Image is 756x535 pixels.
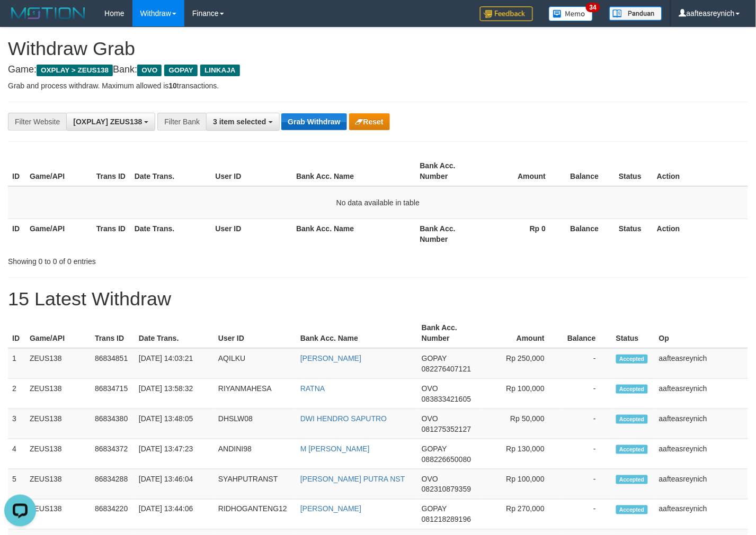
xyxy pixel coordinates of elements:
[91,348,135,379] td: 86834851
[655,500,748,530] td: aafteasreynich
[8,318,25,348] th: ID
[483,318,561,348] th: Amount
[300,475,405,483] a: [PERSON_NAME] PUTRA NST
[417,318,483,348] th: Bank Acc. Number
[422,455,471,464] span: Copy 088226650080 to clipboard
[135,318,214,348] th: Date Trans.
[25,409,91,439] td: ZEUS138
[281,113,346,130] button: Grab Withdraw
[616,475,648,484] span: Accepted
[422,395,471,403] span: Copy 083833421605 to clipboard
[561,409,612,439] td: -
[616,445,648,454] span: Accepted
[25,318,91,348] th: Game/API
[561,439,612,469] td: -
[8,219,25,249] th: ID
[422,445,447,453] span: GOPAY
[483,439,561,469] td: Rp 130,000
[91,318,135,348] th: Trans ID
[91,379,135,409] td: 86834715
[416,156,483,186] th: Bank Acc. Number
[91,439,135,469] td: 86834372
[655,409,748,439] td: aafteasreynich
[561,318,612,348] th: Balance
[8,288,748,310] h1: 15 Latest Withdraw
[483,409,561,439] td: Rp 50,000
[73,117,142,126] span: [OXPLAY] ZEUS138
[8,379,25,409] td: 2
[25,379,91,409] td: ZEUS138
[615,219,653,249] th: Status
[8,469,25,500] td: 5
[616,385,648,394] span: Accepted
[168,81,177,90] strong: 10
[653,156,748,186] th: Action
[422,425,471,433] span: Copy 081275352127 to clipboard
[612,318,655,348] th: Status
[422,505,447,513] span: GOPAY
[655,469,748,500] td: aafteasreynich
[37,65,113,76] span: OXPLAY > ZEUS138
[561,379,612,409] td: -
[214,379,296,409] td: RIYANMAHESA
[8,348,25,379] td: 1
[213,117,266,126] span: 3 item selected
[422,384,438,393] span: OVO
[135,348,214,379] td: [DATE] 14:03:21
[8,113,66,131] div: Filter Website
[8,439,25,469] td: 4
[655,348,748,379] td: aafteasreynich
[561,500,612,530] td: -
[157,113,206,131] div: Filter Bank
[25,439,91,469] td: ZEUS138
[422,515,471,524] span: Copy 081218289196 to clipboard
[422,354,447,362] span: GOPAY
[135,469,214,500] td: [DATE] 13:46:04
[130,156,211,186] th: Date Trans.
[214,348,296,379] td: AQILKU
[483,348,561,379] td: Rp 250,000
[8,156,25,186] th: ID
[483,156,562,186] th: Amount
[422,414,438,423] span: OVO
[296,318,417,348] th: Bank Acc. Name
[616,355,648,364] span: Accepted
[562,219,615,249] th: Balance
[8,186,748,219] td: No data available in table
[214,469,296,500] td: SYAHPUTRANST
[549,6,593,21] img: Button%20Memo.svg
[211,156,292,186] th: User ID
[214,409,296,439] td: DHSLW08
[655,379,748,409] td: aafteasreynich
[206,113,279,131] button: 3 item selected
[135,439,214,469] td: [DATE] 13:47:23
[483,219,562,249] th: Rp 0
[200,65,240,76] span: LINKAJA
[8,409,25,439] td: 3
[655,318,748,348] th: Op
[480,6,533,21] img: Feedback.jpg
[130,219,211,249] th: Date Trans.
[616,415,648,424] span: Accepted
[483,500,561,530] td: Rp 270,000
[25,156,92,186] th: Game/API
[561,469,612,500] td: -
[422,475,438,483] span: OVO
[561,348,612,379] td: -
[137,65,162,76] span: OVO
[483,469,561,500] td: Rp 100,000
[483,379,561,409] td: Rp 100,000
[135,500,214,530] td: [DATE] 13:44:06
[8,65,748,75] h4: Game: Bank:
[615,156,653,186] th: Status
[300,445,370,453] a: M [PERSON_NAME]
[135,379,214,409] td: [DATE] 13:58:32
[8,80,748,91] p: Grab and process withdraw. Maximum allowed is transactions.
[214,500,296,530] td: RIDHOGANTENG12
[422,365,471,373] span: Copy 082276407121 to clipboard
[586,3,600,12] span: 34
[349,113,390,130] button: Reset
[164,65,198,76] span: GOPAY
[8,38,748,59] h1: Withdraw Grab
[300,505,361,513] a: [PERSON_NAME]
